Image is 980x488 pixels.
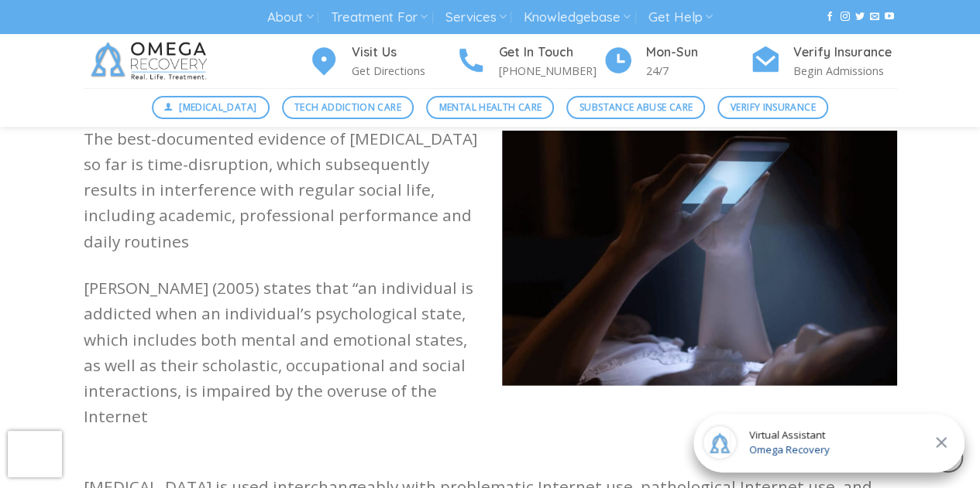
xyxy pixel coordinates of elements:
[439,100,542,114] span: Mental Health Care
[579,100,693,114] span: Substance Abuse Care
[331,3,428,32] a: Treatment For
[840,12,849,22] a: Follow on Instagram
[825,12,834,22] a: Follow on Facebook
[717,96,828,119] a: Verify Insurance
[870,12,879,22] a: Send us an email
[84,126,479,254] p: The best-documented evidence of [MEDICAL_DATA] so far is time-disruption, which subsequently resu...
[750,43,897,80] a: Verify Insurance Begin Admissions
[84,275,479,430] p: [PERSON_NAME] (2005) states that “an individual is addicted when an individual’s psychological st...
[855,12,865,22] a: Follow on Twitter
[646,62,750,80] p: 24/7
[456,43,603,80] a: Get In Touch [PHONE_NUMBER]
[352,43,456,63] h4: Visit Us
[648,3,713,32] a: Get Help
[646,43,750,63] h4: Mon-Sun
[84,34,219,88] img: Omega Recovery
[294,100,401,114] span: Tech Addiction Care
[152,96,270,119] a: [MEDICAL_DATA]
[731,100,816,114] span: Verify Insurance
[499,43,603,63] h4: Get In Touch
[267,3,313,32] a: About
[793,43,897,63] h4: Verify Insurance
[793,62,897,80] p: Begin Admissions
[179,100,256,114] span: [MEDICAL_DATA]
[885,12,894,22] a: Follow on YouTube
[308,43,456,80] a: Visit Us Get Directions
[445,3,506,32] a: Services
[282,96,414,119] a: Tech Addiction Care
[352,62,456,80] p: Get Directions
[566,96,705,119] a: Substance Abuse Care
[524,3,631,32] a: Knowledgebase
[426,96,554,119] a: Mental Health Care
[499,62,603,80] p: [PHONE_NUMBER]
